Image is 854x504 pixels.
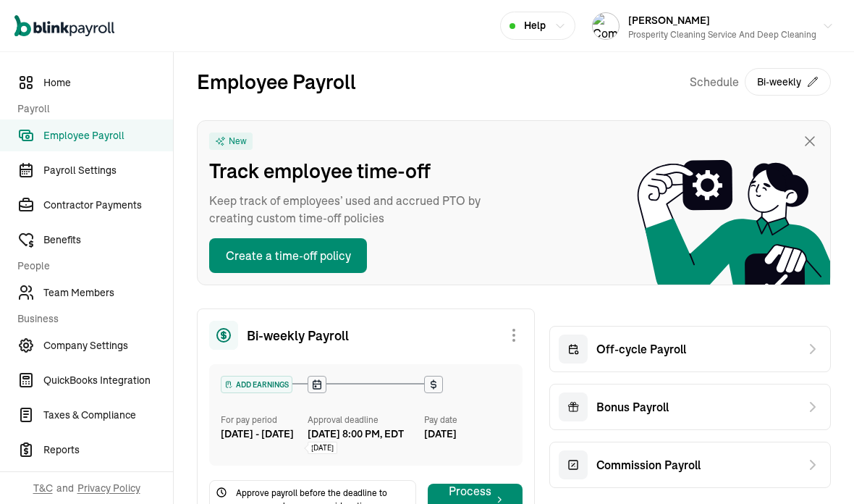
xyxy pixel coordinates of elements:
[424,427,511,442] div: [DATE]
[43,75,173,91] span: Home
[247,326,349,345] span: Bi-weekly Payroll
[209,156,499,186] span: Track employee time-off
[596,456,701,474] span: Commission Payroll
[586,8,840,44] button: Company logo[PERSON_NAME]Prosperity Cleaning Service and Deep Cleaning
[524,18,546,33] span: Help
[17,259,164,274] span: People
[43,198,173,213] span: Contractor Payments
[209,192,499,227] span: Keep track of employees’ used and accrued PTO by creating custom time-off policies
[209,238,367,273] button: Create a time-off policy
[17,101,164,117] span: Payroll
[14,5,114,47] nav: Global
[690,67,831,97] div: Schedule
[43,285,173,301] span: Team Members
[43,442,173,458] span: Reports
[221,413,308,427] div: For pay period
[43,408,173,423] span: Taxes & Compliance
[628,28,816,41] div: Prosperity Cleaning Service and Deep Cleaning
[43,232,173,248] span: Benefits
[43,128,173,143] span: Employee Payroll
[745,68,831,96] button: Bi-weekly
[308,413,418,427] div: Approval deadline
[33,481,53,495] span: T&C
[308,427,404,442] div: [DATE] 8:00 PM, EDT
[197,67,356,97] h2: Employee Payroll
[424,413,511,427] div: Pay date
[43,373,173,388] span: QuickBooks Integration
[596,340,686,358] span: Off-cycle Payroll
[596,398,669,416] span: Bonus Payroll
[221,427,308,442] div: [DATE] - [DATE]
[606,348,854,504] iframe: Chat Widget
[311,442,334,453] span: [DATE]
[17,311,164,327] span: Business
[43,338,173,353] span: Company Settings
[229,135,247,147] span: New
[43,163,173,178] span: Payroll Settings
[628,14,710,27] span: [PERSON_NAME]
[500,12,575,40] button: Help
[593,13,619,39] img: Company logo
[77,481,140,495] span: Privacy Policy
[221,377,292,392] div: ADD EARNINGS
